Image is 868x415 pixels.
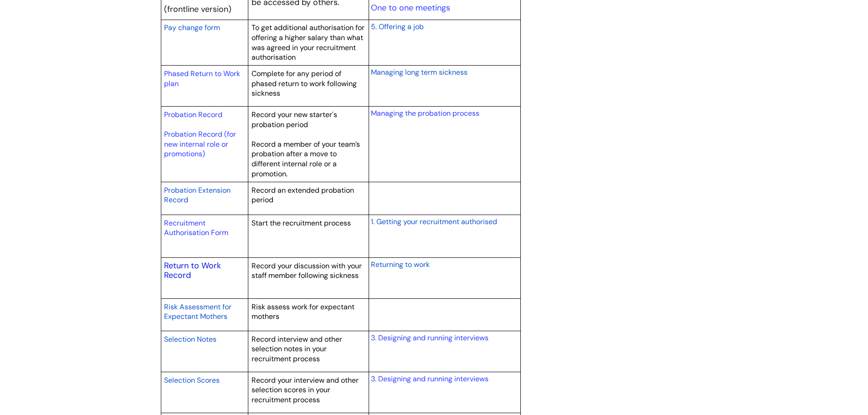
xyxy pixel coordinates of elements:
a: Returning to work [371,259,430,270]
span: Record an extended probation period [252,185,354,205]
a: Risk Assessment for Expectant Mothers [164,301,231,322]
a: Selection Scores [164,374,220,385]
a: Probation Record (for new internal role or promotions) [164,129,236,159]
span: Record interview and other selection notes in your recruitment process [252,334,342,364]
a: Selection Notes [164,333,216,344]
span: Selection Notes [164,334,216,344]
a: 3. Designing and running interviews [371,333,488,343]
a: Phased Return to Work plan [164,69,240,88]
a: Probation Record [164,110,222,119]
span: 1. Getting your recruitment authorised [371,217,497,226]
span: Risk Assessment for Expectant Mothers [164,302,231,322]
span: Probation Extension Record [164,185,231,205]
a: Probation Extension Record [164,184,231,205]
span: Complete for any period of phased return to work following sickness [252,69,357,98]
a: Managing the probation process [371,108,479,118]
span: 5. Offering a job [371,22,424,31]
span: Managing long term sickness [371,67,467,77]
span: Start the recruitment process [252,218,351,228]
a: Recruitment Authorisation Form [164,218,228,238]
a: 1. Getting your recruitment authorised [371,216,497,227]
span: Risk assess work for expectant mothers [252,302,354,322]
span: Pay change form [164,23,220,32]
span: Record a member of your team’s probation after a move to different internal role or a promotion. [252,139,360,179]
a: Managing long term sickness [371,67,467,77]
a: 5. Offering a job [371,21,424,32]
span: Selection Scores [164,375,220,385]
a: Return to Work Record [164,260,221,281]
span: Record your new starter's probation period [252,110,337,129]
a: 3. Designing and running interviews [371,374,488,384]
a: One to one meetings [371,2,450,13]
span: Record your discussion with your staff member following sickness [252,261,362,281]
span: Returning to work [371,260,430,269]
a: Pay change form [164,22,220,33]
span: To get additional authorisation for offering a higher salary than what was agreed in your recruit... [252,23,365,62]
span: Record your interview and other selection scores in your recruitment process [252,375,359,405]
